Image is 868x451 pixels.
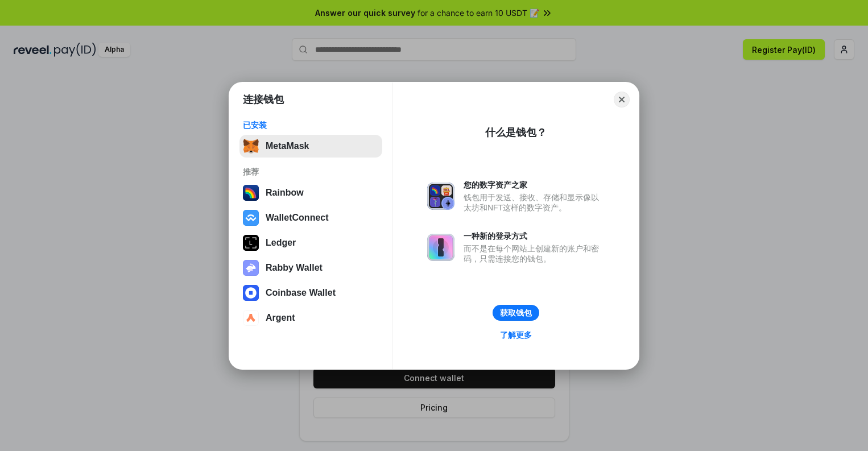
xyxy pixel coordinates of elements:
button: Close [614,92,630,107]
div: 一种新的登录方式 [464,231,605,241]
button: Ledger [239,231,382,254]
div: 获取钱包 [500,308,532,318]
a: 了解更多 [493,328,539,342]
img: svg+xml,%3Csvg%20xmlns%3D%22http%3A%2F%2Fwww.w3.org%2F2000%2Fsvg%22%20fill%3D%22none%22%20viewBox... [427,234,454,261]
img: svg+xml,%3Csvg%20xmlns%3D%22http%3A%2F%2Fwww.w3.org%2F2000%2Fsvg%22%20fill%3D%22none%22%20viewBox... [243,260,259,276]
button: 获取钱包 [493,305,539,321]
img: svg+xml,%3Csvg%20xmlns%3D%22http%3A%2F%2Fwww.w3.org%2F2000%2Fsvg%22%20fill%3D%22none%22%20viewBox... [427,183,454,210]
div: Rabby Wallet [266,263,323,273]
div: 您的数字资产之家 [464,180,605,190]
img: svg+xml,%3Csvg%20width%3D%2228%22%20height%3D%2228%22%20viewBox%3D%220%200%2028%2028%22%20fill%3D... [243,285,259,301]
button: MetaMask [239,135,382,158]
div: 钱包用于发送、接收、存储和显示像以太坊和NFT这样的数字资产。 [464,192,605,213]
div: WalletConnect [266,213,329,223]
div: Ledger [266,238,296,248]
button: Coinbase Wallet [239,282,382,304]
button: Argent [239,307,382,329]
img: svg+xml,%3Csvg%20width%3D%2228%22%20height%3D%2228%22%20viewBox%3D%220%200%2028%2028%22%20fill%3D... [243,210,259,226]
button: WalletConnect [239,206,382,229]
img: svg+xml,%3Csvg%20fill%3D%22none%22%20height%3D%2233%22%20viewBox%3D%220%200%2035%2033%22%20width%... [243,138,259,154]
div: Argent [266,313,295,323]
img: svg+xml,%3Csvg%20xmlns%3D%22http%3A%2F%2Fwww.w3.org%2F2000%2Fsvg%22%20width%3D%2228%22%20height%3... [243,235,259,251]
div: Rainbow [266,188,304,198]
div: 而不是在每个网站上创建新的账户和密码，只需连接您的钱包。 [464,243,605,264]
h1: 连接钱包 [243,93,284,106]
img: svg+xml,%3Csvg%20width%3D%22120%22%20height%3D%22120%22%20viewBox%3D%220%200%20120%20120%22%20fil... [243,185,259,201]
div: Coinbase Wallet [266,288,336,298]
div: 已安装 [243,120,379,130]
div: 了解更多 [500,330,532,340]
div: 什么是钱包？ [485,126,547,139]
img: svg+xml,%3Csvg%20width%3D%2228%22%20height%3D%2228%22%20viewBox%3D%220%200%2028%2028%22%20fill%3D... [243,310,259,326]
div: 推荐 [243,167,379,177]
button: Rabby Wallet [239,256,382,279]
button: Rainbow [239,181,382,204]
div: MetaMask [266,141,309,151]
